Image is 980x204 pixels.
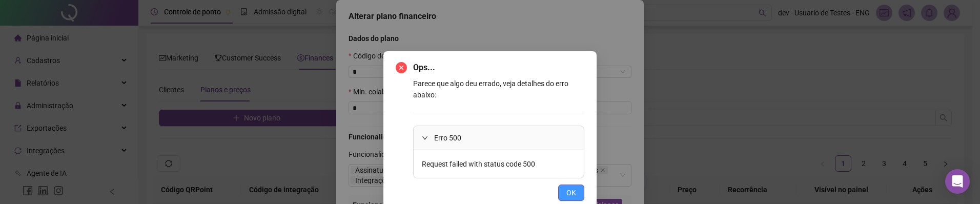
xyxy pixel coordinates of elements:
[945,169,970,194] div: Open Intercom Messenger
[422,158,576,170] div: Request failed with status code 500
[422,135,428,141] span: expanded
[413,78,584,178] div: Parece que algo deu errado, veja detalhes do erro abaixo:
[414,126,584,150] div: Erro 500
[566,187,576,198] span: OK
[434,132,576,144] span: Erro 500
[396,62,407,73] span: close-circle
[413,62,584,74] span: Ops...
[558,185,584,201] button: OK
